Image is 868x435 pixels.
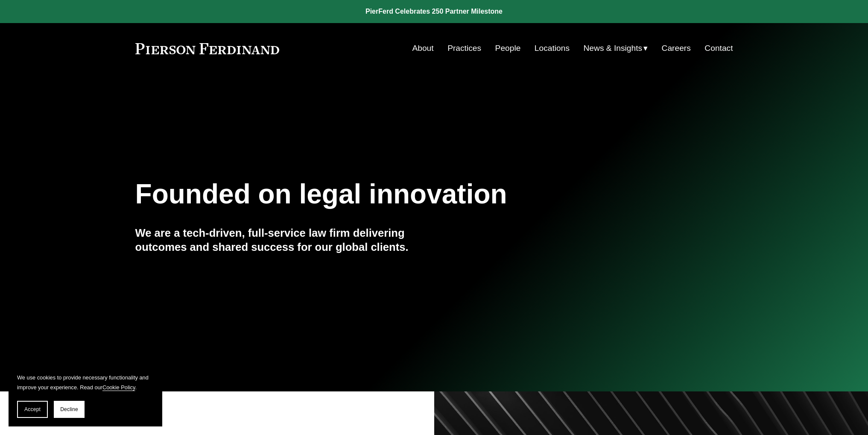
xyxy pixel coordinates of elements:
[584,41,643,56] span: News & Insights
[54,401,85,418] button: Decline
[102,384,135,391] a: Cookie Policy
[535,40,570,56] a: Locations
[135,179,634,210] h1: Founded on legal innovation
[704,40,733,56] a: Contact
[662,40,691,56] a: Careers
[60,406,78,412] span: Decline
[17,401,48,418] button: Accept
[9,364,162,426] section: Cookie banner
[495,40,521,56] a: People
[17,373,154,392] p: We use cookies to provide necessary functionality and improve your experience. Read our .
[412,40,433,56] a: About
[584,40,648,56] a: folder dropdown
[24,406,41,412] span: Accept
[135,226,434,254] h4: We are a tech-driven, full-service law firm delivering outcomes and shared success for our global...
[447,40,481,56] a: Practices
